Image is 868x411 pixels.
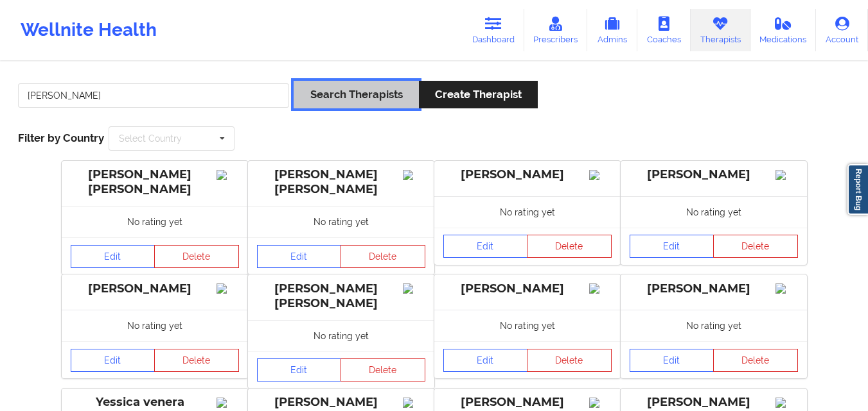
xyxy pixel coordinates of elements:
div: [PERSON_NAME] [443,281,612,296]
a: Edit [630,349,714,372]
img: Image%2Fplaceholer-image.png [403,283,425,294]
a: Report Bug [847,164,868,215]
div: No rating yet [621,310,807,341]
div: [PERSON_NAME] [257,395,425,410]
div: No rating yet [62,206,248,237]
img: Image%2Fplaceholer-image.png [403,170,425,180]
img: Image%2Fplaceholer-image.png [217,170,239,180]
button: Delete [713,349,798,372]
button: Delete [527,349,612,372]
div: No rating yet [434,196,621,228]
div: No rating yet [248,320,434,351]
button: Search Therapists [294,81,418,108]
img: Image%2Fplaceholer-image.png [775,170,798,180]
div: [PERSON_NAME] [PERSON_NAME] [257,281,425,311]
a: Edit [257,245,342,268]
div: Yessica venera [71,395,239,410]
a: Coaches [637,9,691,51]
a: Dashboard [463,9,524,51]
input: Search Keywords [18,83,289,108]
button: Delete [154,349,239,372]
a: Edit [71,245,155,268]
div: [PERSON_NAME] [630,281,798,296]
img: Image%2Fplaceholer-image.png [589,283,612,294]
span: Filter by Country [18,131,104,144]
div: [PERSON_NAME] [443,395,612,410]
a: Edit [71,349,155,372]
button: Create Therapist [419,81,538,108]
div: [PERSON_NAME] [443,167,612,182]
img: Image%2Fplaceholer-image.png [217,283,239,294]
div: No rating yet [621,196,807,228]
button: Delete [154,245,239,268]
a: Prescribers [524,9,588,51]
div: Select Country [119,134,182,143]
div: [PERSON_NAME] [71,281,239,296]
a: Edit [443,349,528,372]
button: Delete [341,358,425,382]
a: Edit [443,235,528,258]
div: No rating yet [248,206,434,237]
div: No rating yet [62,310,248,341]
div: [PERSON_NAME] [PERSON_NAME] [71,167,239,197]
button: Delete [527,235,612,258]
img: Image%2Fplaceholer-image.png [589,170,612,180]
a: Admins [587,9,637,51]
div: No rating yet [434,310,621,341]
a: Medications [750,9,817,51]
div: [PERSON_NAME] [630,167,798,182]
img: Image%2Fplaceholer-image.png [775,283,798,294]
a: Therapists [691,9,750,51]
img: Image%2Fplaceholer-image.png [589,398,612,408]
button: Delete [341,245,425,268]
a: Edit [257,358,342,382]
img: Image%2Fplaceholer-image.png [217,398,239,408]
a: Edit [630,235,714,258]
button: Delete [713,235,798,258]
a: Account [816,9,868,51]
img: Image%2Fplaceholer-image.png [775,398,798,408]
img: Image%2Fplaceholer-image.png [403,398,425,408]
div: [PERSON_NAME] [PERSON_NAME] [257,167,425,197]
